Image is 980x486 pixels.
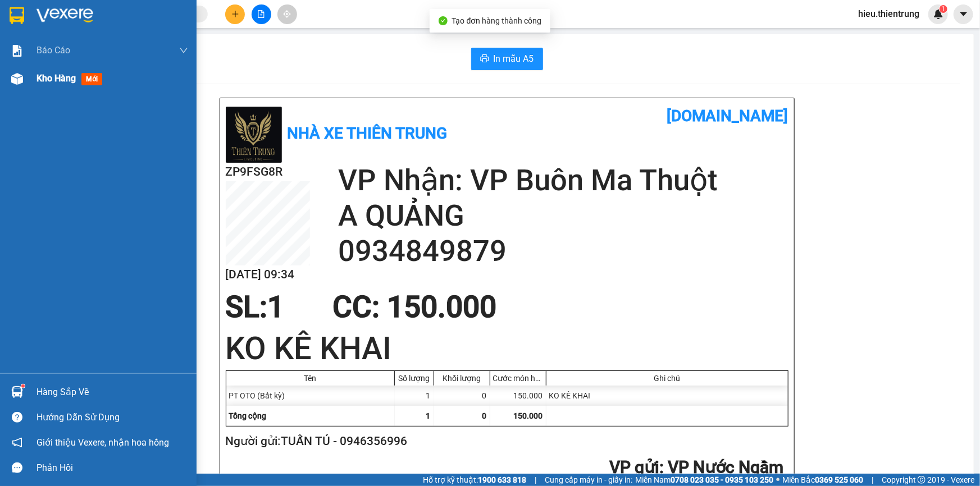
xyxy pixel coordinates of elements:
[226,386,395,406] div: PT OTO (Bất kỳ)
[326,290,503,324] div: CC : 150.000
[12,462,22,473] span: message
[226,432,784,451] h2: Người gửi: TUẤN TÚ - 0946356996
[776,478,780,482] span: ⚪️
[478,475,526,484] strong: 1900 633 818
[45,9,101,77] b: Nhà xe Thiên Trung
[338,163,788,198] h2: VP Nhận: VP Buôn Ma Thuột
[545,474,632,486] span: Cung cấp máy in - giấy in:
[231,10,239,18] span: plus
[671,475,773,484] strong: 0708 023 035 - 0935 103 250
[226,163,310,181] h2: ZP9FSG8R
[12,437,22,448] span: notification
[493,374,543,383] div: Cước món hàng
[439,16,448,25] span: check-circle
[514,411,543,420] span: 150.000
[6,80,90,99] h2: ZP9FSG8R
[815,475,863,484] strong: 0369 525 060
[395,386,434,406] div: 1
[535,474,536,486] span: |
[940,5,947,13] sup: 1
[81,73,102,85] span: mới
[229,374,391,383] div: Tên
[226,327,788,370] h1: KO KÊ KHAI
[494,52,534,66] span: In mẫu A5
[482,411,487,420] span: 0
[490,386,546,406] div: 150.000
[37,435,169,450] span: Giới thiệu Vexere, nhận hoa hồng
[426,411,431,420] span: 1
[229,411,267,420] span: Tổng cộng
[11,386,23,398] img: warehouse-icon
[252,4,271,24] button: file-add
[226,290,268,324] span: SL:
[37,73,76,84] span: Kho hàng
[225,4,245,24] button: plus
[872,474,873,486] span: |
[6,17,39,73] img: logo.jpg
[21,384,25,388] sup: 1
[941,5,945,13] span: 1
[471,48,543,70] button: printerIn mẫu A5
[12,412,22,423] span: question-circle
[226,265,310,284] h2: [DATE] 09:34
[434,386,490,406] div: 0
[283,10,291,18] span: aim
[452,16,542,25] span: Tạo đơn hàng thành công
[423,474,526,486] span: Hỗ trợ kỹ thuật:
[338,233,788,269] h2: 0934849879
[268,290,285,324] span: 1
[782,474,863,486] span: Miền Bắc
[546,386,788,406] div: KO KÊ KHAI
[11,73,23,85] img: warehouse-icon
[226,107,282,163] img: logo.jpg
[11,45,23,57] img: solution-icon
[150,9,271,27] b: [DOMAIN_NAME]
[849,7,928,21] span: hieu.thientrung
[480,54,489,65] span: printer
[933,9,943,19] img: icon-new-feature
[179,46,188,55] span: down
[398,374,431,383] div: Số lượng
[257,10,265,18] span: file-add
[338,198,788,233] h2: A QUẢNG
[37,384,188,401] div: Hàng sắp về
[37,409,188,426] div: Hướng dẫn sử dụng
[37,43,70,57] span: Báo cáo
[437,374,487,383] div: Khối lượng
[954,4,973,24] button: caret-down
[59,80,271,151] h2: VP Nhận: VP Buôn Ma Thuột
[610,457,660,477] span: VP gửi
[635,474,773,486] span: Miền Nam
[959,9,969,19] span: caret-down
[288,124,448,143] b: Nhà xe Thiên Trung
[667,107,788,125] b: [DOMAIN_NAME]
[37,460,188,476] div: Phản hồi
[226,456,784,479] h2: : VP Nước Ngầm
[277,4,297,24] button: aim
[918,476,926,484] span: copyright
[10,7,24,24] img: logo-vxr
[549,374,785,383] div: Ghi chú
